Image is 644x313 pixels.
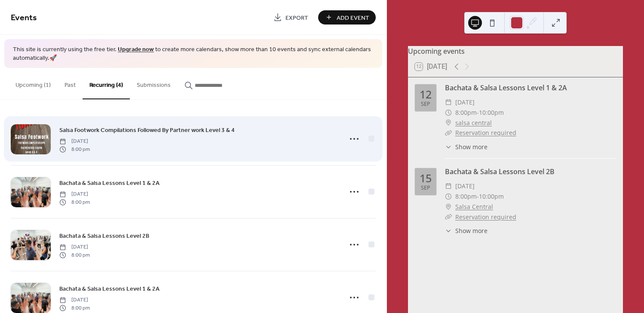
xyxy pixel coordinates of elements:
[445,181,452,191] div: ​
[58,68,83,98] button: Past
[59,296,90,304] span: [DATE]
[408,46,623,56] div: Upcoming events
[455,118,492,128] a: salsa central
[285,13,308,22] span: Export
[59,125,235,135] a: Salsa Footwork Compilations Followed By Partner work Level 3 & 4
[59,285,159,294] span: Bachata & Salsa Lessons Level 1 & 2A
[477,107,479,118] span: -
[59,190,90,198] span: [DATE]
[455,213,516,221] a: Reservation required
[59,179,159,188] span: Bachata & Salsa Lessons Level 1 & 2A
[421,101,430,107] div: Sep
[421,185,430,191] div: Sep
[59,304,90,312] span: 8:00 pm
[445,83,567,92] a: Bachata & Salsa Lessons Level 1 & 2A
[420,173,432,184] div: 15
[479,191,504,202] span: 10:00pm
[455,191,477,202] span: 8:00pm
[445,142,452,151] div: ​
[455,142,488,151] span: Show more
[445,107,452,118] div: ​
[445,202,452,212] div: ​
[59,178,159,188] a: Bachata & Salsa Lessons Level 1 & 2A
[59,145,90,153] span: 8:00 pm
[318,10,376,25] button: Add Event
[9,68,58,98] button: Upcoming (1)
[267,10,315,25] a: Export
[11,9,37,26] span: Events
[420,89,432,100] div: 12
[130,68,178,98] button: Submissions
[479,107,504,118] span: 10:00pm
[445,128,452,138] div: ​
[445,191,452,202] div: ​
[118,44,154,55] a: Upgrade now
[445,142,488,151] button: ​Show more
[455,226,488,235] span: Show more
[445,212,452,222] div: ​
[445,226,488,235] button: ​Show more
[59,198,90,206] span: 8:00 pm
[59,243,90,251] span: [DATE]
[59,232,149,241] span: Bachata & Salsa Lessons Level 2B
[83,68,130,99] button: Recurring (4)
[13,46,374,62] span: This site is currently using the free tier. to create more calendars, show more than 10 events an...
[477,191,479,202] span: -
[455,181,475,191] span: [DATE]
[59,126,235,135] span: Salsa Footwork Compilations Followed By Partner work Level 3 & 4
[59,284,159,294] a: Bachata & Salsa Lessons Level 1 & 2A
[455,97,475,107] span: [DATE]
[445,118,452,128] div: ​
[455,129,516,137] a: Reservation required
[59,231,149,241] a: Bachata & Salsa Lessons Level 2B
[455,107,477,118] span: 8:00pm
[445,226,452,235] div: ​
[59,138,90,145] span: [DATE]
[337,13,369,22] span: Add Event
[445,167,555,176] a: Bachata & Salsa Lessons Level 2B
[455,202,493,212] a: Salsa Central
[445,97,452,107] div: ​
[59,251,90,259] span: 8:00 pm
